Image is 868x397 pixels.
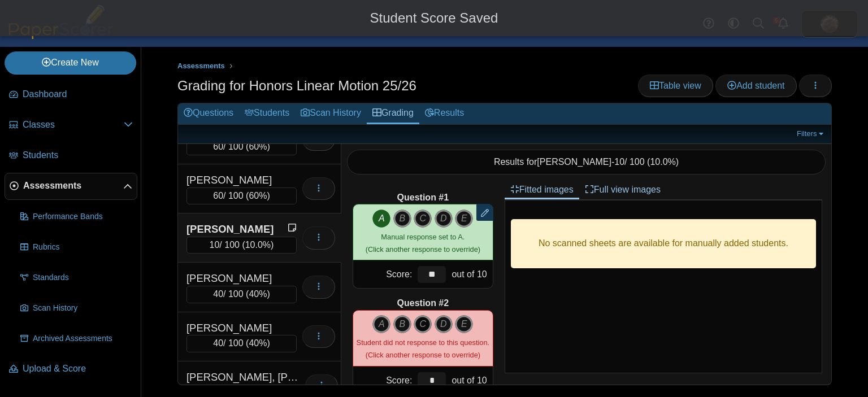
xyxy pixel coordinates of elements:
[175,59,228,73] a: Assessments
[23,180,123,192] span: Assessments
[449,367,492,394] div: out of 10
[16,203,137,230] a: Performance Bands
[239,103,295,124] a: Students
[393,315,411,333] i: B
[177,76,416,95] h1: Grading for Honors Linear Motion 25/26
[295,103,367,124] a: Scan History
[177,62,225,70] span: Assessments
[249,142,267,151] span: 60%
[357,338,489,359] small: (Click another response to override)
[23,149,133,162] span: Students
[213,289,223,299] span: 40
[347,150,826,174] div: Results for - / 100 ( )
[213,338,223,348] span: 40
[357,338,489,347] span: Student did not response to this question.
[414,210,432,228] i: C
[5,112,137,139] a: Classes
[579,180,666,199] a: Full view images
[5,356,137,383] a: Upload & Score
[5,173,137,200] a: Assessments
[650,157,675,167] span: 10.0%
[245,240,271,250] span: 10.0%
[213,191,223,200] span: 60
[5,51,136,74] a: Create New
[213,142,223,151] span: 60
[249,338,267,348] span: 40%
[393,210,411,228] i: B
[381,233,465,241] span: Manual response set to A.
[23,119,124,131] span: Classes
[435,315,453,333] i: D
[33,242,133,253] span: Rubrics
[353,260,415,288] div: Score:
[23,363,133,375] span: Upload & Score
[353,367,415,394] div: Score:
[186,286,297,303] div: / 100 ( )
[372,315,390,333] i: A
[505,180,579,199] a: Fitted images
[186,370,300,385] div: [PERSON_NAME], [PERSON_NAME]
[16,325,137,352] a: Archived Assessments
[16,295,137,322] a: Scan History
[23,88,133,101] span: Dashboard
[419,103,470,124] a: Results
[210,240,220,250] span: 10
[794,128,828,139] a: Filters
[5,81,137,108] a: Dashboard
[449,260,492,288] div: out of 10
[186,321,297,335] div: [PERSON_NAME]
[186,187,297,204] div: / 100 ( )
[5,31,118,41] a: PaperScorer
[16,234,137,261] a: Rubrics
[178,103,239,124] a: Questions
[372,210,390,228] i: A
[33,303,133,314] span: Scan History
[715,75,796,97] a: Add student
[367,103,419,124] a: Grading
[186,138,297,155] div: / 100 ( )
[186,271,297,286] div: [PERSON_NAME]
[186,173,297,187] div: [PERSON_NAME]
[638,75,713,97] a: Table view
[16,264,137,291] a: Standards
[186,237,297,254] div: / 100 ( )
[186,335,297,352] div: / 100 ( )
[511,219,816,268] div: No scanned sheets are available for manually added students.
[537,157,611,167] span: [PERSON_NAME]
[650,81,701,90] span: Table view
[397,297,449,309] b: Question #2
[455,315,473,333] i: E
[33,272,133,283] span: Standards
[727,81,784,90] span: Add student
[33,211,133,223] span: Performance Bands
[435,210,453,228] i: D
[455,210,473,228] i: E
[397,191,449,204] b: Question #1
[33,333,133,344] span: Archived Assessments
[186,222,288,237] div: [PERSON_NAME]
[614,157,624,167] span: 10
[414,315,432,333] i: C
[8,8,860,28] div: Student Score Saved
[249,191,267,200] span: 60%
[366,233,480,254] small: (Click another response to override)
[5,142,137,169] a: Students
[249,289,267,299] span: 40%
